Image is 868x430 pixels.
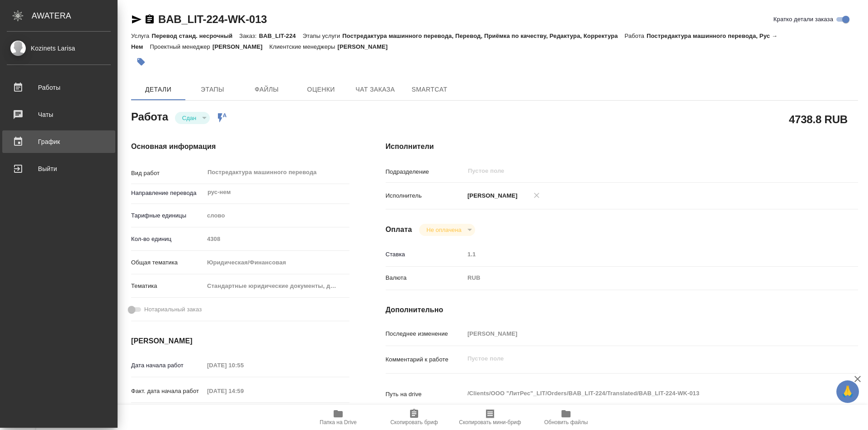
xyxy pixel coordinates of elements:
p: Этапы услуги [302,32,342,39]
span: Файлы [245,84,288,95]
span: Оценки [299,84,343,95]
a: Чаты [2,103,115,126]
p: Услуга [131,32,151,39]
p: [PERSON_NAME] [464,191,518,200]
p: Заказ: [239,32,259,39]
span: Чат заказа [354,84,397,95]
div: Сдан [419,224,475,236]
span: Этапы [191,84,234,95]
p: Клиентские менеджеры [269,43,338,50]
h2: 4738.8 RUB [789,111,848,127]
h4: [PERSON_NAME] [131,336,349,347]
div: Юридическая/Финансовая [204,255,349,270]
div: График [7,135,111,148]
div: Чаты [7,108,111,121]
p: Ставка [386,250,464,259]
input: Пустое поле [464,248,819,261]
h4: Исполнители [386,141,858,152]
button: Папка на Drive [300,405,376,430]
span: Обновить файлы [544,419,588,425]
button: Сдан [179,114,199,122]
p: Последнее изменение [386,329,464,338]
p: Валюта [386,273,464,282]
a: График [2,130,115,153]
input: Пустое поле [464,327,819,340]
a: BAB_LIT-224-WK-013 [158,13,267,25]
div: слово [204,208,349,223]
p: Кол-во единиц [131,235,204,244]
a: Выйти [2,157,115,180]
div: RUB [464,270,819,286]
p: Дата начала работ [131,361,204,370]
span: Детали [137,84,180,95]
span: Папка на Drive [320,419,357,425]
div: Kozinets Larisa [7,43,111,53]
a: Работы [2,76,115,99]
button: Скопировать бриф [376,405,452,430]
p: [PERSON_NAME] [338,43,395,50]
h4: Оплата [386,224,412,235]
h4: Дополнительно [386,305,858,315]
p: Вид работ [131,169,204,178]
span: Нотариальный заказ [144,305,202,314]
p: Работа [625,32,647,39]
div: AWATERA [32,7,118,25]
p: Тарифные единицы [131,211,204,220]
textarea: /Clients/ООО "ЛитРес"_LIT/Orders/BAB_LIT-224/Translated/BAB_LIT-224-WK-013 [464,386,819,401]
span: Кратко детали заказа [774,15,833,24]
p: Направление перевода [131,189,204,198]
span: 🙏 [840,382,855,401]
p: Исполнитель [386,191,464,200]
button: 🙏 [836,380,859,403]
button: Скопировать мини-бриф [452,405,528,430]
button: Скопировать ссылку [144,14,155,25]
input: Пустое поле [467,166,797,176]
p: Тематика [131,282,204,291]
button: Обновить файлы [528,405,604,430]
div: Работы [7,81,111,94]
span: Скопировать бриф [390,419,438,425]
div: Стандартные юридические документы, договоры, уставы [204,278,349,294]
div: Сдан [175,112,210,124]
p: Факт. дата начала работ [131,387,204,396]
p: Перевод станд. несрочный [151,32,239,39]
h2: Работа [131,108,168,124]
p: Общая тематика [131,258,204,267]
p: BAB_LIT-224 [259,32,303,39]
p: Постредактура машинного перевода, Перевод, Приёмка по качеству, Редактура, Корректура [342,32,624,39]
p: Комментарий к работе [386,355,464,364]
input: Пустое поле [204,384,283,398]
span: SmartCat [408,84,451,95]
span: Скопировать мини-бриф [459,419,521,425]
p: Подразделение [386,167,464,176]
input: Пустое поле [204,359,283,372]
input: Пустое поле [204,232,349,245]
p: Путь на drive [386,390,464,399]
div: Выйти [7,162,111,176]
button: Не оплачена [424,226,464,234]
button: Добавить тэг [131,52,151,72]
p: [PERSON_NAME] [212,43,269,50]
p: Проектный менеджер [150,43,212,50]
button: Скопировать ссылку для ЯМессенджера [131,14,142,25]
h4: Основная информация [131,141,349,152]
